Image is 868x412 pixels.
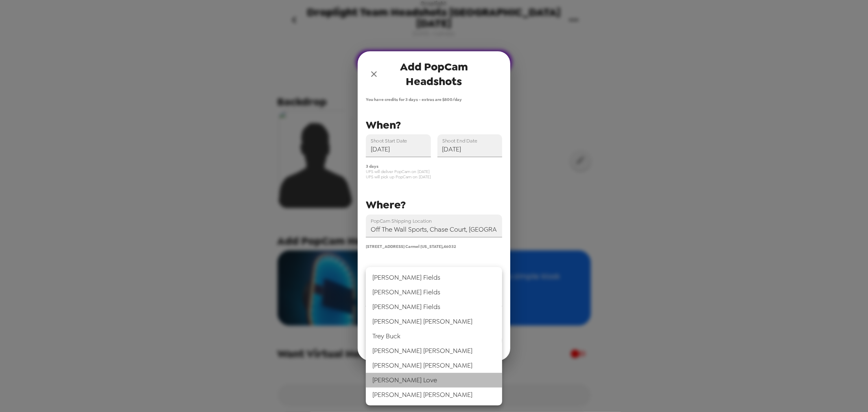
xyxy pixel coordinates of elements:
[366,358,502,373] li: [PERSON_NAME] [PERSON_NAME]
[366,329,502,344] li: Trey Buck
[366,388,502,402] li: [PERSON_NAME] [PERSON_NAME]
[366,285,502,300] li: [PERSON_NAME] Fields
[366,344,502,358] li: [PERSON_NAME] [PERSON_NAME]
[366,270,502,285] li: [PERSON_NAME] Fields
[366,314,502,329] li: [PERSON_NAME] [PERSON_NAME]
[366,373,502,388] li: [PERSON_NAME] Love
[366,300,502,314] li: [PERSON_NAME] Fields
